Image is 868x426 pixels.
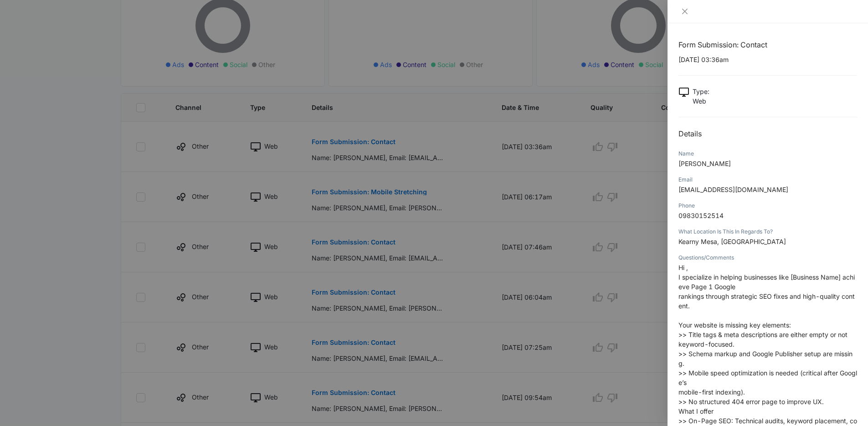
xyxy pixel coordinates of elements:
div: Name [678,150,857,158]
span: What I offer [678,407,714,415]
h1: Form Submission: Contact [678,39,857,50]
span: [PERSON_NAME] [678,160,731,167]
span: Hi , [678,264,688,271]
span: [EMAIL_ADDRESS][DOMAIN_NAME] [678,186,788,193]
p: [DATE] 03:36am [678,55,857,64]
span: Your website is missing key elements: [678,321,791,329]
p: Type : [693,87,709,96]
span: 09830152514 [678,212,724,219]
span: >> Title tags & meta descriptions are either empty or not [678,331,847,338]
button: Close [678,7,691,16]
span: >> Mobile speed optimization is needed (critical after Google’s [678,369,857,386]
span: >> No structured 404 error page to improve UX. [678,398,824,405]
div: Email [678,176,857,184]
span: close [681,8,688,15]
span: >> Schema markup and Google Publisher setup are missing. [678,350,853,367]
span: Kearny Mesa, [GEOGRAPHIC_DATA] [678,238,786,245]
span: I specialize in helping businesses like [Business Name] achieve Page 1 Google [678,273,855,291]
h2: Details [678,128,857,139]
div: Questions/Comments [678,254,857,262]
span: rankings through strategic SEO fixes and high-quality content. [678,292,855,310]
span: keyword-focused. [678,340,734,348]
div: Phone [678,202,857,210]
span: mobile-first indexing). [678,388,745,396]
p: Web [693,96,709,106]
div: What Location Is This In Regards To? [678,228,857,236]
